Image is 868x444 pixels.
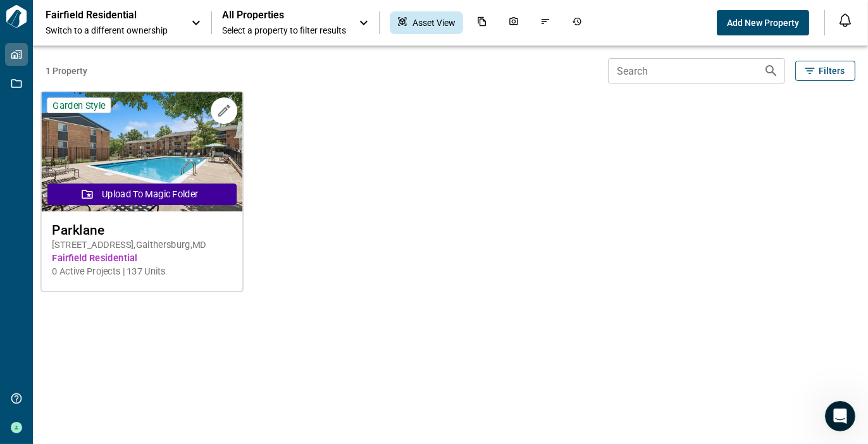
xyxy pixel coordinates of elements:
span: 1 Property [46,65,603,77]
button: Open notification feed [835,10,855,30]
span: Filters [819,65,845,77]
button: Search properties [759,58,784,83]
span: Select a property to filter results [222,24,346,37]
button: Upload to Magic Folder [47,183,237,205]
img: property-asset [41,92,242,212]
div: Documents [469,11,495,34]
span: Fairfield Residential [52,252,232,265]
span: Switch to a different ownership [46,24,178,37]
button: Filters [795,61,855,81]
div: Issues & Info [533,11,558,34]
span: Parklane [52,222,232,238]
span: Asset View [412,16,456,29]
span: 0 Active Projects | 137 Units [52,265,232,278]
span: Add New Property [727,16,799,29]
p: Fairfield Residential [46,9,159,22]
div: Asset View [390,11,463,34]
iframe: Intercom live chat [825,401,855,431]
div: Photos [501,11,526,34]
span: Garden Style [53,99,105,111]
div: Job History [564,11,590,34]
span: All Properties [222,9,346,22]
span: [STREET_ADDRESS] , Gaithersburg , MD [52,238,232,252]
button: Add New Property [717,10,809,35]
